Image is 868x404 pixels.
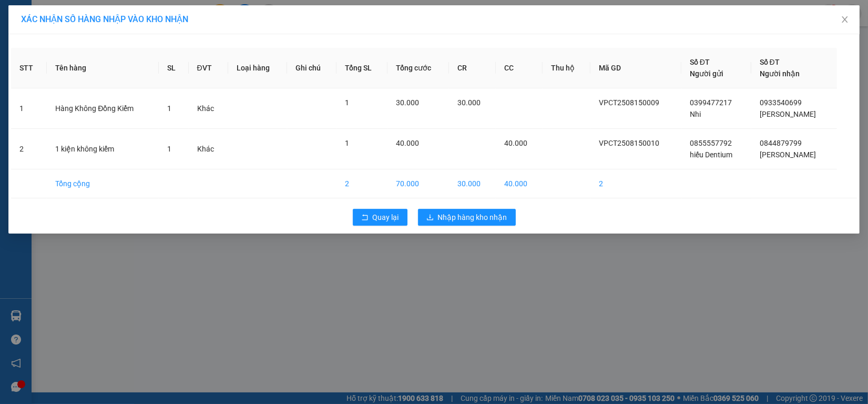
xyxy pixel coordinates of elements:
[159,48,188,88] th: SL
[336,169,388,198] td: 2
[457,98,481,107] span: 30.000
[5,76,200,89] li: 1900 8181
[426,214,434,222] span: download
[599,98,659,107] span: VPCT2508150009
[189,129,228,169] td: Khác
[496,169,543,198] td: 40.000
[47,88,159,129] td: Hàng Không Đồng Kiểm
[760,69,800,78] span: Người nhận
[5,5,57,57] img: logo.jpg
[47,129,159,169] td: 1 kiện không kiểm
[167,145,171,153] span: 1
[599,139,659,147] span: VPCT2508150010
[760,139,802,147] span: 0844879799
[11,129,47,169] td: 2
[830,5,860,35] button: Close
[841,15,849,24] span: close
[590,169,681,198] td: 2
[189,88,228,129] td: Khác
[690,58,710,66] span: Số ĐT
[189,48,228,88] th: ĐVT
[287,48,336,88] th: Ghi chú
[345,98,349,107] span: 1
[336,48,388,88] th: Tổng SL
[353,209,407,226] button: rollbackQuay lại
[590,48,681,88] th: Mã GD
[690,150,732,159] span: hiếu Dentium
[418,209,516,226] button: downloadNhập hàng kho nhận
[5,78,13,86] span: phone
[373,211,399,223] span: Quay lại
[690,98,732,107] span: 0399477217
[11,88,47,129] td: 1
[543,48,590,88] th: Thu hộ
[47,169,159,198] td: Tổng cộng
[47,48,159,88] th: Tên hàng
[690,69,723,78] span: Người gửi
[396,98,419,107] span: 30.000
[345,139,349,147] span: 1
[387,48,448,88] th: Tổng cước
[387,169,448,198] td: 70.000
[760,98,802,107] span: 0933540699
[21,14,188,24] span: XÁC NHẬN SỐ HÀNG NHẬP VÀO KHO NHẬN
[690,110,701,118] span: Nhi
[496,48,543,88] th: CC
[60,25,69,34] span: environment
[11,48,47,88] th: STT
[228,48,287,88] th: Loại hàng
[438,211,507,223] span: Nhập hàng kho nhận
[5,23,200,76] li: E11, Đường số 8, Khu dân cư Nông [GEOGRAPHIC_DATA], Kv.[GEOGRAPHIC_DATA], [GEOGRAPHIC_DATA]
[760,110,816,118] span: [PERSON_NAME]
[167,104,171,113] span: 1
[361,214,369,222] span: rollback
[396,139,419,147] span: 40.000
[690,139,732,147] span: 0855557792
[504,139,527,147] span: 40.000
[449,48,496,88] th: CR
[60,7,149,20] b: [PERSON_NAME]
[449,169,496,198] td: 30.000
[760,58,780,66] span: Số ĐT
[760,150,816,159] span: [PERSON_NAME]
